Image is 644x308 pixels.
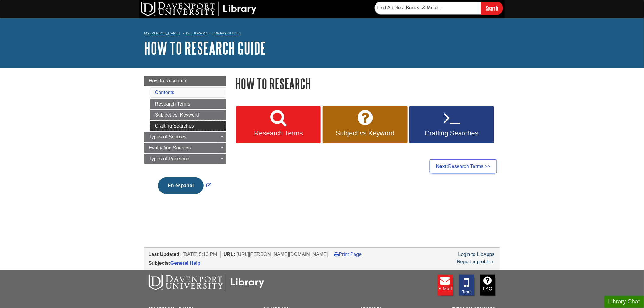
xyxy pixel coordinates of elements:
[149,145,191,150] span: Evaluating Sources
[224,252,235,257] span: URL:
[155,90,174,95] a: Contents
[144,29,500,39] nav: breadcrumb
[236,252,328,257] span: [URL][PERSON_NAME][DOMAIN_NAME]
[149,261,170,266] span: Subjects:
[149,252,181,257] span: Last Updated:
[144,31,180,36] a: My [PERSON_NAME]
[150,99,226,109] a: Research Terms
[375,2,503,15] form: Searches DU Library's articles, books, and more
[334,252,362,257] a: Print Page
[438,275,453,296] a: E-mail
[327,129,403,137] span: Subject vs Keyword
[457,259,495,264] a: Report a problem
[604,296,644,308] button: Library Chat
[144,76,226,86] a: How to Research
[156,183,213,188] a: Link opens in new window
[170,261,201,266] a: General Help
[144,154,226,164] a: Types of Research
[430,159,497,173] a: Next:Research Terms >>
[414,129,489,137] span: Crafting Searches
[182,252,217,257] span: [DATE] 5:13 PM
[144,76,226,204] div: Guide Page Menu
[459,275,474,296] a: Text
[236,106,321,144] a: Research Terms
[186,31,207,35] a: DU Library
[241,129,316,137] span: Research Terms
[480,275,495,296] a: FAQ
[141,2,257,16] img: DU Library
[144,143,226,153] a: Evaluating Sources
[235,76,500,91] h1: How to Research
[409,106,494,144] a: Crafting Searches
[158,177,203,194] button: En español
[150,121,226,131] a: Crafting Searches
[436,164,448,169] strong: Next:
[144,132,226,142] a: Types of Sources
[212,31,241,35] a: Library Guides
[149,275,264,290] img: DU Libraries
[149,156,189,161] span: Types of Research
[481,2,503,15] input: Search
[149,78,186,83] span: How to Research
[323,106,407,144] a: Subject vs Keyword
[458,252,495,257] a: Login to LibApps
[334,252,339,257] i: Print Page
[149,134,187,139] span: Types of Sources
[144,39,266,58] a: How to Research Guide
[375,2,481,14] input: Find Articles, Books, & More...
[150,110,226,120] a: Subject vs. Keyword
